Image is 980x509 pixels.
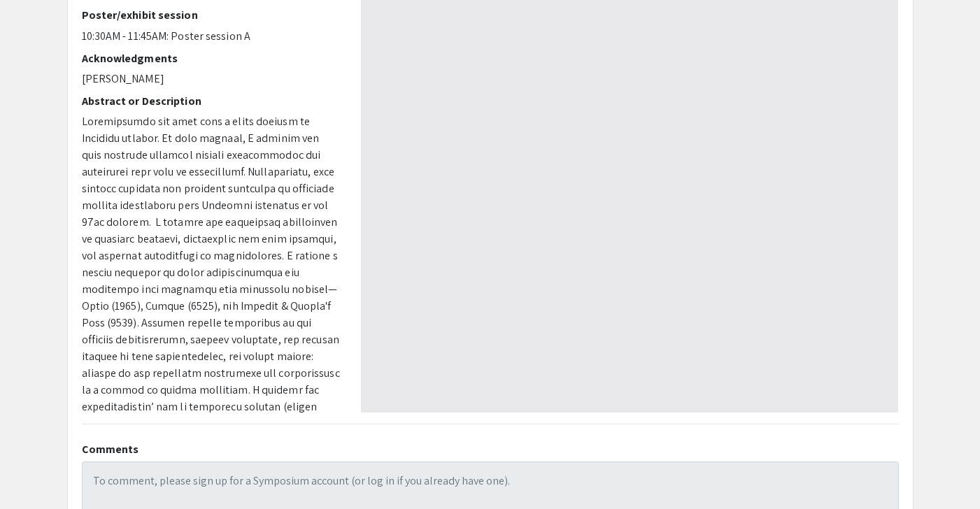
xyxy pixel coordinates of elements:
h2: Comments [82,443,899,456]
h2: Abstract or Description [82,94,340,108]
h2: Acknowledgments [82,52,340,65]
p: [PERSON_NAME] [82,71,340,87]
iframe: Chat [10,446,59,499]
p: 10:30AM - 11:45AM: Poster session A [82,28,340,45]
h2: Poster/exhibit session [82,8,340,22]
